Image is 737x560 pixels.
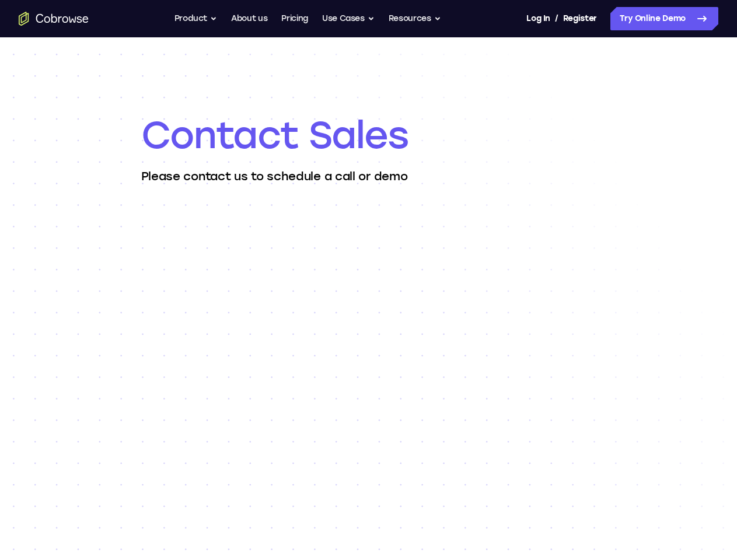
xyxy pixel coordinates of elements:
button: Resources [389,7,441,30]
button: Product [174,7,218,30]
button: Use Cases [322,7,375,30]
a: About us [231,7,267,30]
p: Please contact us to schedule a call or demo [141,168,596,184]
a: Try Online Demo [610,7,718,30]
span: / [555,12,558,26]
a: Log In [526,7,550,30]
h1: Contact Sales [141,112,596,159]
a: Register [563,7,597,30]
a: Pricing [281,7,308,30]
a: Go to the home page [19,12,89,26]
